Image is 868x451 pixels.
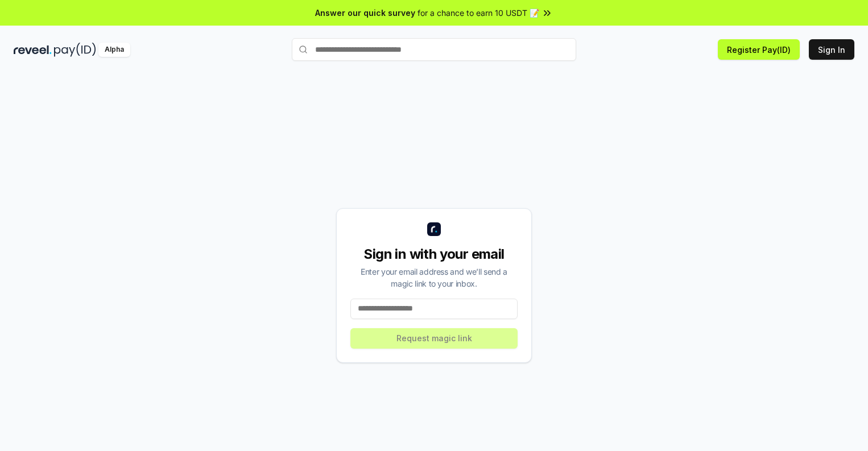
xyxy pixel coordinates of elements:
img: pay_id [54,43,96,57]
div: Alpha [98,43,130,57]
img: logo_small [427,222,441,236]
span: Answer our quick survey [315,7,415,19]
span: for a chance to earn 10 USDT 📝 [418,7,539,19]
div: Enter your email address and we’ll send a magic link to your inbox. [350,266,518,289]
button: Sign In [809,39,854,60]
div: Sign in with your email [350,245,518,263]
button: Register Pay(ID) [718,39,800,60]
img: reveel_dark [14,43,52,57]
